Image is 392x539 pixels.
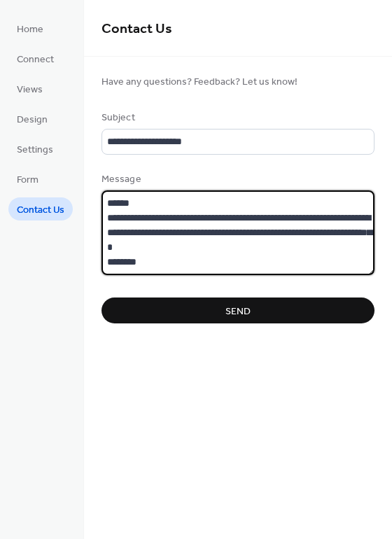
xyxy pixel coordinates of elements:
a: Connect [8,47,62,70]
div: Message [101,172,372,187]
a: Home [8,17,52,40]
span: Design [17,113,48,127]
div: Subject [101,111,372,125]
span: Have any questions? Feedback? Let us know! [101,75,374,90]
span: Home [17,22,43,37]
button: Send [101,297,374,323]
a: Form [8,167,47,190]
a: Views [8,77,51,100]
span: Settings [17,143,53,157]
a: Settings [8,137,62,160]
a: Design [8,107,56,130]
span: Contact Us [101,15,172,43]
span: Form [17,173,38,188]
span: Send [225,304,251,318]
span: Contact Us [17,203,64,218]
a: Contact Us [8,197,73,220]
span: Connect [17,52,54,67]
span: Views [17,83,43,97]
